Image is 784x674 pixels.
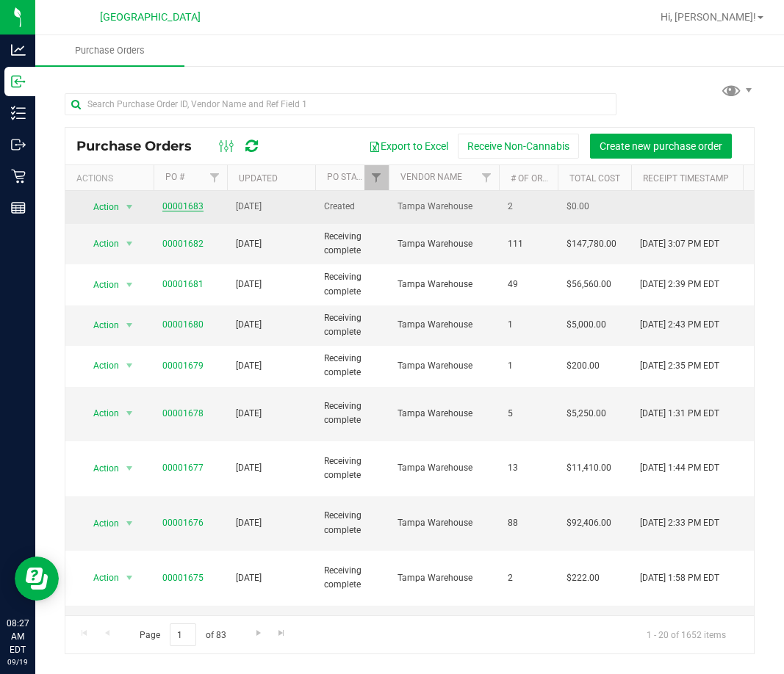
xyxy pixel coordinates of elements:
[65,93,616,115] input: Search Purchase Order ID, Vendor Name and Ref Field 1
[324,509,380,537] span: Receiving complete
[121,197,139,217] span: select
[400,172,462,182] a: Vendor Name
[324,270,380,298] span: Receiving complete
[640,571,719,585] span: [DATE] 1:58 PM EDT
[508,516,549,530] span: 88
[640,278,719,291] span: [DATE] 2:39 PM EDT
[11,74,26,89] inline-svg: Inbound
[162,408,204,418] a: 00001678
[121,275,139,295] span: select
[635,623,738,645] span: 1 - 20 of 1652 items
[567,318,606,332] span: $5,000.00
[327,172,373,182] a: PO Status
[80,568,120,588] span: Action
[567,571,600,585] span: $222.00
[398,237,490,251] span: Tampa Warehouse
[15,557,59,601] iframe: Resource center
[7,656,29,667] p: 09/19
[80,355,120,376] span: Action
[11,43,26,57] inline-svg: Analytics
[567,278,611,291] span: $56,560.00
[398,318,490,332] span: Tampa Warehouse
[398,571,490,585] span: Tampa Warehouse
[590,134,732,159] button: Create new purchase order
[271,623,292,643] a: Go to the last page
[80,403,120,424] span: Action
[80,233,120,254] span: Action
[239,173,278,184] a: Updated
[236,200,262,214] span: [DATE]
[203,165,227,190] a: Filter
[162,201,204,211] a: 00001683
[80,458,120,479] span: Action
[80,197,120,217] span: Action
[569,173,620,184] a: Total Cost
[324,230,380,258] span: Receiving complete
[508,237,549,251] span: 111
[475,165,499,190] a: Filter
[162,360,204,371] a: 00001679
[121,458,139,479] span: select
[236,237,262,251] span: [DATE]
[324,399,380,427] span: Receiving complete
[567,359,600,373] span: $200.00
[324,564,380,592] span: Receiving complete
[80,513,120,534] span: Action
[7,617,29,656] p: 08:27 AM EDT
[80,275,120,295] span: Action
[640,461,719,475] span: [DATE] 1:44 PM EDT
[643,173,729,184] a: Receipt Timestamp
[162,518,204,528] a: 00001676
[11,106,26,120] inline-svg: Inventory
[121,233,139,254] span: select
[100,11,201,23] span: [GEOGRAPHIC_DATA]
[236,461,262,475] span: [DATE]
[121,315,139,336] span: select
[359,134,458,159] button: Export to Excel
[508,407,549,421] span: 5
[508,318,549,332] span: 1
[170,623,196,646] input: 1
[640,318,719,332] span: [DATE] 2:43 PM EDT
[11,200,26,215] inline-svg: Reports
[398,407,490,421] span: Tampa Warehouse
[80,315,120,336] span: Action
[76,173,148,184] div: Actions
[236,318,262,332] span: [DATE]
[162,463,204,473] a: 00001677
[121,513,139,534] span: select
[640,237,719,251] span: [DATE] 3:07 PM EDT
[162,279,204,289] a: 00001681
[508,359,549,373] span: 1
[508,200,549,214] span: 2
[324,311,380,339] span: Receiving complete
[121,355,139,376] span: select
[11,169,26,184] inline-svg: Retail
[236,571,262,585] span: [DATE]
[398,461,490,475] span: Tampa Warehouse
[600,140,722,152] span: Create new purchase order
[458,134,579,159] button: Receive Non-Cannabis
[324,454,380,482] span: Receiving complete
[121,403,139,424] span: select
[640,516,719,530] span: [DATE] 2:33 PM EDT
[508,571,549,585] span: 2
[567,461,611,475] span: $11,410.00
[248,623,269,643] a: Go to the next page
[661,11,756,23] span: Hi, [PERSON_NAME]!
[398,516,490,530] span: Tampa Warehouse
[567,200,589,214] span: $0.00
[398,278,490,291] span: Tampa Warehouse
[508,461,549,475] span: 13
[236,407,262,421] span: [DATE]
[364,165,389,190] a: Filter
[236,359,262,373] span: [DATE]
[165,172,184,182] a: PO #
[324,352,380,380] span: Receiving complete
[398,200,490,214] span: Tampa Warehouse
[567,407,606,421] span: $5,250.00
[236,516,262,530] span: [DATE]
[640,359,719,373] span: [DATE] 2:35 PM EDT
[55,44,165,57] span: Purchase Orders
[236,278,262,291] span: [DATE]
